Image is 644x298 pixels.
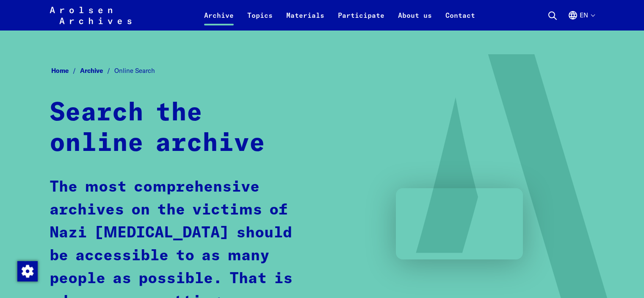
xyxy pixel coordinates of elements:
nav: Primary [197,5,482,25]
a: Home [51,67,80,75]
a: Participate [331,10,391,31]
div: Change consent [17,261,37,281]
a: Topics [240,10,279,31]
strong: Search the online archive [50,100,265,156]
a: Archive [197,10,240,31]
nav: Breadcrumb [50,64,595,78]
a: Archive [80,67,114,75]
a: About us [391,10,439,31]
a: Materials [279,10,331,31]
span: Online Search [114,67,155,75]
img: Change consent [17,261,38,281]
button: English, language selection [568,10,594,31]
a: Contact [439,10,482,31]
